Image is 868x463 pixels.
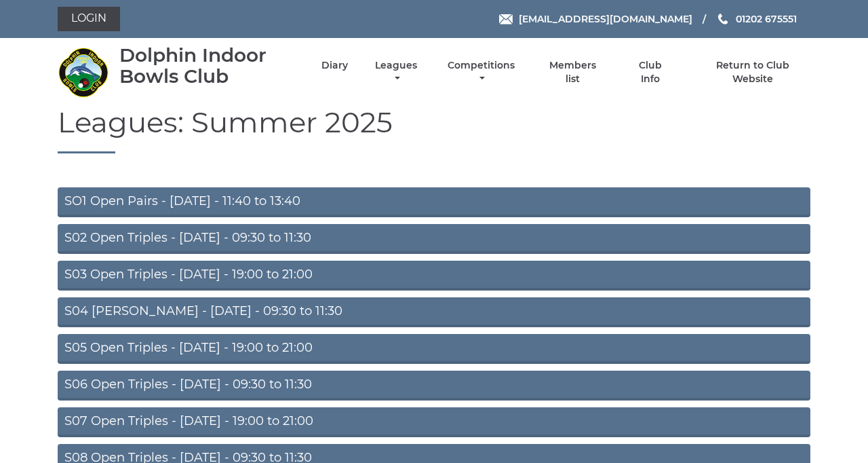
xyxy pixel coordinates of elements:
a: Leagues [372,59,420,86]
a: Phone us 01202 675551 [716,12,797,26]
img: Phone us [718,14,728,24]
a: Diary [321,59,348,72]
a: S05 Open Triples - [DATE] - 19:00 to 21:00 [58,334,810,364]
a: Return to Club Website [696,59,810,86]
a: S03 Open Triples - [DATE] - 19:00 to 21:00 [58,261,810,291]
div: Dolphin Indoor Bowls Club [119,45,298,87]
a: SO1 Open Pairs - [DATE] - 11:40 to 13:40 [58,187,810,217]
img: Email [499,14,513,24]
span: 01202 675551 [736,13,797,25]
a: Club Info [628,59,672,86]
a: S06 Open Triples - [DATE] - 09:30 to 11:30 [58,371,810,401]
a: S04 [PERSON_NAME] - [DATE] - 09:30 to 11:30 [58,297,810,327]
a: Competitions [444,59,518,86]
a: Email [EMAIL_ADDRESS][DOMAIN_NAME] [499,12,692,26]
a: S02 Open Triples - [DATE] - 09:30 to 11:30 [58,224,810,254]
span: [EMAIL_ADDRESS][DOMAIN_NAME] [519,13,692,25]
a: S07 Open Triples - [DATE] - 19:00 to 21:00 [58,407,810,437]
a: Members list [542,59,604,86]
img: Dolphin Indoor Bowls Club [58,47,108,98]
h1: Leagues: Summer 2025 [58,107,810,153]
a: Login [58,7,120,31]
